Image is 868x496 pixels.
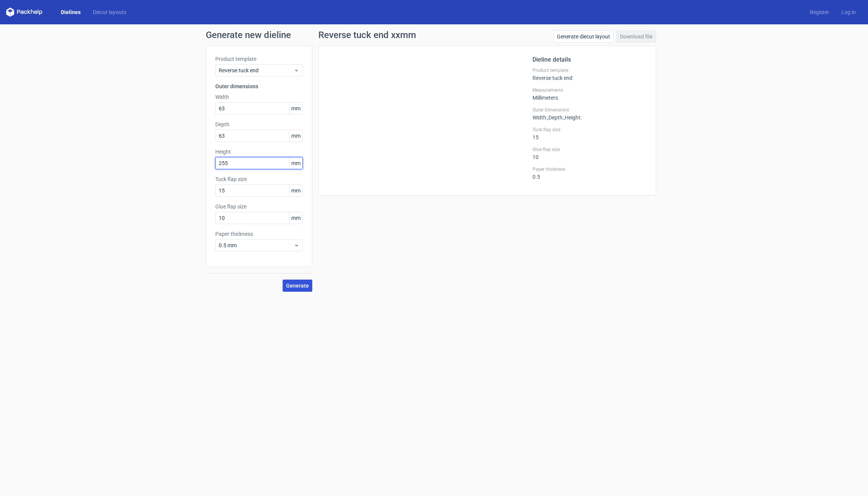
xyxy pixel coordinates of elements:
[533,67,647,81] div: Reverse tuck end
[55,8,87,16] a: Dielines
[318,30,416,40] h1: Reverse tuck end xxmm
[215,93,303,101] label: Width
[289,157,302,169] span: mm
[533,87,647,93] label: Measurements
[215,148,303,156] label: Height
[533,55,647,64] h2: Dieline details
[533,127,647,133] label: Tuck flap size
[219,242,294,249] span: 0.5 mm
[533,166,647,180] div: 0.5
[289,103,302,114] span: mm
[87,8,132,16] a: Diecut layouts
[289,212,302,224] span: mm
[533,127,647,140] div: 15
[215,121,303,128] label: Depth
[215,175,303,183] label: Tuck flap size
[835,8,862,16] a: Log in
[215,55,303,63] label: Product template
[219,67,294,74] span: Reverse tuck end
[533,146,647,153] label: Glue flap size
[286,283,309,288] span: Generate
[533,114,547,121] span: Width :
[533,87,647,101] div: Millimeters
[533,107,647,113] label: Outer Dimensions
[564,114,582,121] span: , Height :
[547,114,564,121] span: , Depth :
[533,67,647,73] label: Product template
[215,203,303,210] label: Glue flap size
[289,185,302,196] span: mm
[804,8,835,16] a: Register
[206,30,662,40] h1: Generate new dieline
[553,30,614,43] a: Generate diecut layout
[215,83,303,90] h3: Outer dimensions
[533,166,647,172] label: Paper thickness
[289,130,302,141] span: mm
[283,280,312,292] button: Generate
[215,230,303,238] label: Paper thickness
[533,146,647,160] div: 10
